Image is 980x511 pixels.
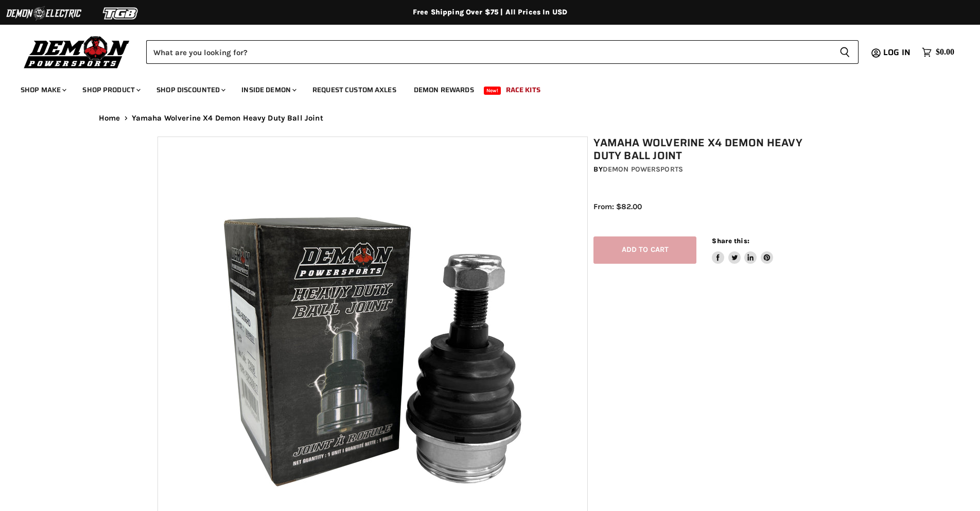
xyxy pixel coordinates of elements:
[879,48,917,57] a: Log in
[234,79,303,100] a: Inside Demon
[883,46,911,59] span: Log in
[82,4,160,23] img: TGB Logo 2
[712,237,749,245] span: Share this:
[712,236,773,264] aside: Share this:
[305,79,404,100] a: Request Custom Axles
[78,114,902,123] nav: Breadcrumbs
[406,79,482,100] a: Demon Rewards
[146,40,831,64] input: Search
[593,137,828,162] h1: Yamaha Wolverine X4 Demon Heavy Duty Ball Joint
[149,79,232,100] a: Shop Discounted
[146,40,859,64] form: Product
[13,75,952,100] ul: Main menu
[5,4,82,23] img: Demon Electric Logo 2
[21,33,133,70] img: Demon Powersports
[831,40,859,64] button: Search
[13,79,73,100] a: Shop Make
[593,202,642,211] span: From: $82.00
[78,8,902,17] div: Free Shipping Over $75 | All Prices In USD
[936,47,954,57] span: $0.00
[917,45,959,60] a: $0.00
[498,79,548,100] a: Race Kits
[593,164,828,175] div: by
[75,79,147,100] a: Shop Product
[484,87,501,95] span: New!
[99,114,120,123] a: Home
[132,114,323,123] span: Yamaha Wolverine X4 Demon Heavy Duty Ball Joint
[603,165,683,174] a: Demon Powersports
